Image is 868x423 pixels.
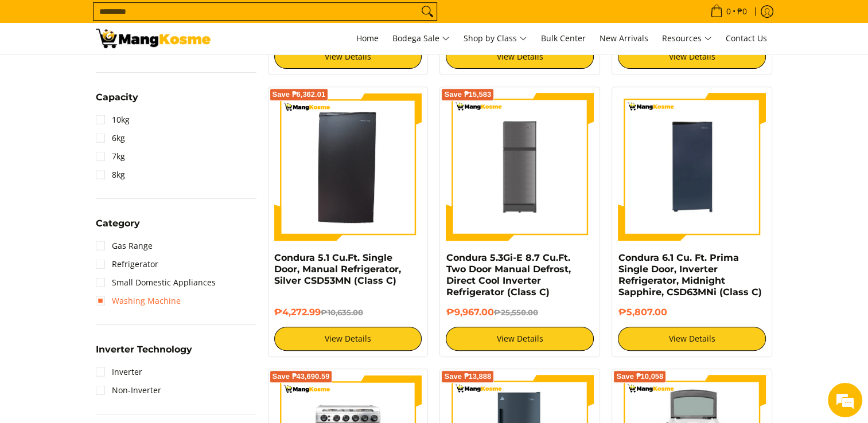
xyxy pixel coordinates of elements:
h6: ₱5,807.00 [618,307,766,318]
span: Home [356,33,379,44]
span: Save ₱6,362.01 [273,91,326,98]
a: View Details [446,45,594,69]
a: 7kg [96,147,125,166]
del: ₱10,635.00 [321,308,363,317]
a: Condura 5.1 Cu.Ft. Single Door, Manual Refrigerator, Silver CSD53MN (Class C) [274,252,401,286]
a: Gas Range [96,237,153,255]
span: • [707,5,750,18]
span: Save ₱13,888 [444,373,491,380]
span: Contact Us [726,33,767,44]
a: View Details [274,327,422,351]
span: Save ₱43,690.59 [273,373,330,380]
summary: Open [96,345,192,363]
span: Bulk Center [541,33,586,44]
span: Shop by Class [464,32,527,46]
span: ₱0 [735,7,749,15]
a: View Details [446,327,594,351]
span: 0 [725,7,733,15]
h6: ₱9,967.00 [446,307,594,318]
nav: Main Menu [222,23,773,54]
span: Inverter Technology [96,345,192,354]
span: Save ₱10,058 [616,373,663,380]
a: Bodega Sale [387,23,456,54]
a: New Arrivals [594,23,654,54]
span: Resources [662,32,712,46]
summary: Open [96,219,140,237]
a: 6kg [96,129,125,147]
img: condura-6.3-cubic-feet-prima-single-door-inverter-refrigerator-full-view-mang-kosme [618,95,766,239]
img: Class C Home &amp; Business Appliances: Up to 70% Off l Mang Kosme [96,29,211,48]
a: Inverter [96,363,142,381]
a: Contact Us [720,23,773,54]
h6: ₱4,272.99 [274,307,422,318]
a: Condura 6.1 Cu. Ft. Prima Single Door, Inverter Refrigerator, Midnight Sapphire, CSD63MNi (Class C) [618,252,761,297]
img: Condura 5.3Gi-E 8.7 Cu.Ft. Two Door Manual Defrost, Direct Cool Inverter Refrigerator (Class C) [446,93,594,240]
a: Condura 5.3Gi-E 8.7 Cu.Ft. Two Door Manual Defrost, Direct Cool Inverter Refrigerator (Class C) [446,252,570,297]
a: Washing Machine [96,292,181,310]
a: Bulk Center [535,23,591,54]
span: New Arrivals [600,33,648,44]
del: ₱25,550.00 [493,308,538,317]
span: Category [96,219,140,228]
a: 10kg [96,111,130,129]
a: View Details [274,45,422,69]
a: Home [351,23,384,54]
button: Search [418,3,437,20]
a: 8kg [96,166,125,184]
a: Small Domestic Appliances [96,273,216,292]
a: View Details [618,327,766,351]
span: Capacity [96,93,138,102]
a: Non-Inverter [96,381,161,399]
summary: Open [96,93,138,111]
a: Refrigerator [96,255,158,273]
a: View Details [618,45,766,69]
span: Save ₱15,583 [444,91,491,98]
a: Shop by Class [458,23,533,54]
img: Condura 5.1 Cu.Ft. Single Door, Manual Refrigerator, Silver CSD53MN (Class C) [274,93,422,241]
span: Bodega Sale [392,32,450,46]
a: Resources [656,23,718,54]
